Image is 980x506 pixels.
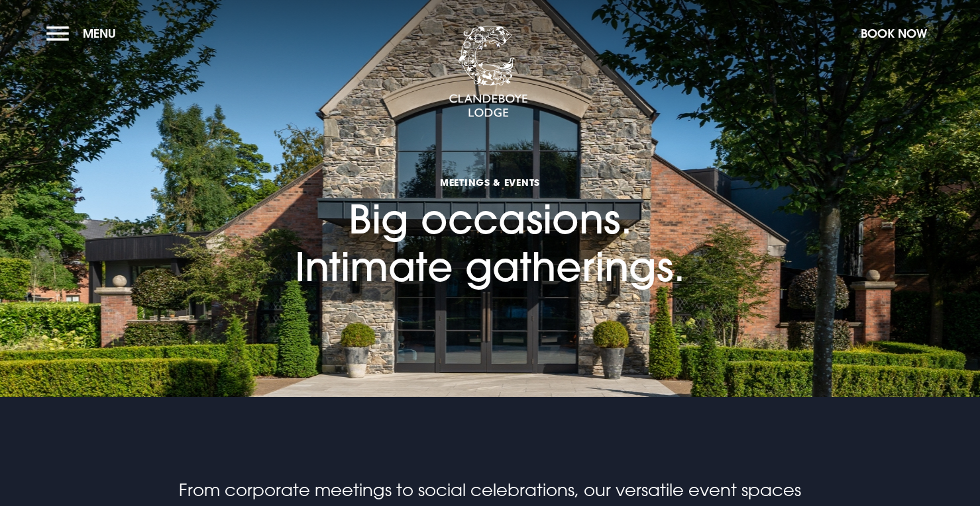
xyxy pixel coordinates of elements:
[295,113,685,290] h1: Big occasions. Intimate gatherings.
[83,26,116,41] span: Menu
[295,176,685,189] span: Meetings & Events
[854,19,934,48] button: Book Now
[46,19,123,48] button: Menu
[449,26,528,118] img: Clandeboye Lodge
